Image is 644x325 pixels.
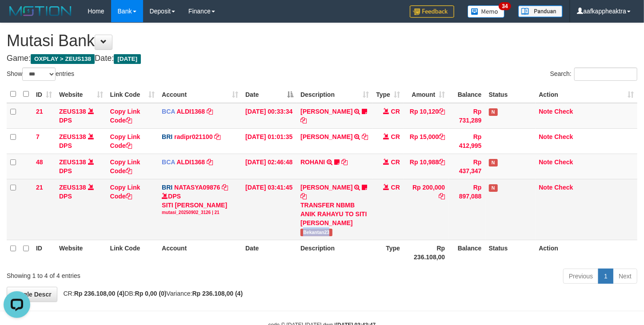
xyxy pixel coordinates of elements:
td: Rp 437,347 [448,154,485,179]
select: Showentries [22,67,56,81]
span: CR [391,184,400,191]
a: Note [539,108,553,115]
a: 1 [598,269,613,284]
a: ROHANI [300,159,325,166]
span: CR [391,108,400,115]
a: Note [539,159,553,166]
th: Date: activate to sort column descending [242,86,297,103]
th: ID [32,240,56,265]
th: Description [297,240,372,265]
th: Action [536,240,638,265]
a: ALDI1368 [176,159,205,166]
a: Copy ROHANI to clipboard [341,159,348,166]
img: Feedback.jpg [410,5,454,18]
th: Date [242,240,297,265]
th: Type [372,240,404,265]
a: Copy BUDI EFENDI to clipboard [362,133,368,140]
a: Copy Link Code [110,133,140,149]
th: Rp 236.108,00 [404,240,448,265]
a: ZEUS138 [59,133,86,140]
td: [DATE] 03:41:45 [242,179,297,240]
span: BCA [162,159,175,166]
td: [DATE] 00:33:34 [242,103,297,129]
span: 21 [36,184,43,191]
td: DPS [56,128,107,154]
span: CR [391,159,400,166]
a: Check [555,108,573,115]
button: Open LiveChat chat widget [4,4,30,30]
td: Rp 897,088 [448,179,485,240]
span: CR [391,133,400,140]
a: Copy NATASYA09876 to clipboard [222,184,228,191]
th: Action: activate to sort column ascending [536,86,638,103]
span: Has Note [489,159,498,166]
a: Check [555,184,573,191]
img: Button%20Memo.svg [468,5,505,18]
a: Note [539,184,553,191]
a: ZEUS138 [59,159,86,166]
span: 48 [36,159,43,166]
a: Copy ANIK RAHAYU to clipboard [300,193,307,200]
a: Copy Link Code [110,159,140,174]
span: Has Note [489,108,498,116]
span: BRI [162,133,172,140]
div: mutasi_20250902_3126 | 21 [162,210,238,216]
a: Check [555,133,573,140]
span: 21 [36,108,43,115]
td: Rp 10,988 [404,154,448,179]
strong: Rp 236.108,00 (4) [74,290,125,297]
td: Rp 10,120 [404,103,448,129]
th: Account [158,240,242,265]
input: Search: [574,67,637,81]
h4: Game: Date: [7,54,637,63]
a: Copy Rp 200,000 to clipboard [439,193,445,200]
th: Description: activate to sort column ascending [297,86,372,103]
strong: Rp 236.108,00 (4) [192,290,243,297]
img: MOTION_logo.png [7,4,74,18]
a: Previous [563,269,599,284]
span: BCA [162,108,175,115]
a: Copy Link Code [110,184,140,200]
h1: Mutasi Bank [7,32,637,50]
div: Showing 1 to 4 of 4 entries [7,268,262,280]
td: [DATE] 01:01:35 [242,128,297,154]
a: Copy Link Code [110,108,140,124]
th: Status [485,86,536,103]
a: [PERSON_NAME] [300,184,352,191]
a: ALDI1368 [176,108,205,115]
strong: Rp 0,00 (0) [135,290,167,297]
a: Copy Rp 10,120 to clipboard [439,108,445,115]
a: [PERSON_NAME] [300,133,352,140]
td: Rp 15,000 [404,128,448,154]
th: Link Code: activate to sort column ascending [107,86,158,103]
th: Status [485,240,536,265]
a: Check [555,159,573,166]
span: [DATE] [114,54,141,64]
span: BRI [162,184,172,191]
label: Show entries [7,67,74,81]
th: Website: activate to sort column ascending [56,86,107,103]
td: Rp 412,995 [448,128,485,154]
span: 7 [36,133,40,140]
a: Copy radipr021100 to clipboard [214,133,220,140]
th: ID: activate to sort column ascending [32,86,56,103]
div: DPS SITI [PERSON_NAME] [162,192,238,216]
a: Copy Rp 15,000 to clipboard [439,133,445,140]
a: Next [613,269,637,284]
label: Search: [550,67,637,81]
a: ZEUS138 [59,184,86,191]
a: Toggle Descr [7,287,57,302]
td: [DATE] 02:46:48 [242,154,297,179]
a: Note [539,133,553,140]
a: NATASYA09876 [174,184,220,191]
a: ZEUS138 [59,108,86,115]
th: Account: activate to sort column ascending [158,86,242,103]
span: 34 [499,2,511,10]
td: Rp 200,000 [404,179,448,240]
th: Amount: activate to sort column ascending [404,86,448,103]
a: Copy ALDI1368 to clipboard [207,159,213,166]
a: Copy ARIF NUR CAHYADI to clipboard [300,117,307,124]
div: TRANSFER NBMB ANIK RAHAYU TO SITI [PERSON_NAME] [300,201,369,227]
img: panduan.png [518,5,563,17]
a: radipr021100 [174,133,212,140]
